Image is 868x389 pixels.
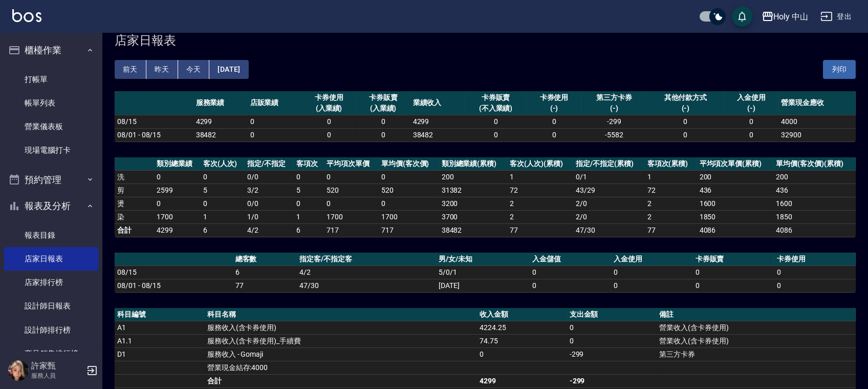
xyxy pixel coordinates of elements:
td: 0 [530,265,611,279]
td: 0 [248,128,302,141]
td: 0 [294,170,324,183]
th: 營業現金應收 [778,91,856,115]
td: 0 [724,128,778,141]
td: 剪 [115,183,154,197]
a: 報表目錄 [4,223,98,247]
td: 717 [379,223,439,237]
td: 31382 [439,183,508,197]
td: 4224.25 [477,321,567,334]
td: 77 [233,279,297,292]
td: 4/2 [297,265,436,279]
td: 4/2 [245,223,294,237]
td: 合計 [205,374,477,387]
th: 店販業績 [248,91,302,115]
td: 0 [379,170,439,183]
td: 0 [693,279,774,292]
td: 77 [507,223,573,237]
td: 1700 [154,210,201,223]
td: 1 [507,170,573,183]
div: 卡券販賣 [359,92,408,103]
td: 0 [567,321,657,334]
td: 5 [201,183,245,197]
td: A1.1 [115,334,205,347]
div: (不入業績) [467,103,525,114]
button: 列印 [823,60,856,79]
td: 2 [645,197,697,210]
td: 3 / 2 [245,183,294,197]
th: 客次(人次)(累積) [507,157,573,171]
a: 商品銷售排行榜 [4,342,98,365]
th: 類別總業績(累積) [439,157,508,171]
a: 營業儀表板 [4,115,98,138]
td: 燙 [115,197,154,210]
td: 0 [154,197,201,210]
th: 指定/不指定 [245,157,294,171]
td: 717 [324,223,379,237]
td: 0 [302,128,356,141]
button: 登出 [816,7,856,26]
th: 總客數 [233,253,297,266]
td: 436 [697,183,774,197]
td: 0 [724,115,778,128]
td: 0 [612,279,693,292]
h5: 許家甄 [31,361,83,371]
div: 卡券使用 [305,92,354,103]
div: (-) [649,103,722,114]
div: (入業績) [305,103,354,114]
td: 1850 [697,210,774,223]
th: 客項次(累積) [645,157,697,171]
td: 1 [201,210,245,223]
td: 2 [507,210,573,223]
td: 47/30 [297,279,436,292]
td: 2 / 0 [573,210,644,223]
td: 200 [439,170,508,183]
th: 業績收入 [410,91,465,115]
td: 1600 [697,197,774,210]
img: Logo [12,9,41,22]
td: 1 [294,210,324,223]
td: 0 [647,128,724,141]
td: 1600 [773,197,856,210]
td: 1850 [773,210,856,223]
td: 200 [773,170,856,183]
td: 4299 [410,115,465,128]
div: 其他付款方式 [649,92,722,103]
td: 合計 [115,223,154,237]
div: (-) [727,103,776,114]
td: 08/15 [115,115,193,128]
th: 入金儲值 [530,253,611,266]
th: 支出金額 [567,308,657,321]
td: 1 / 0 [245,210,294,223]
td: 1 [645,170,697,183]
a: 設計師排行榜 [4,318,98,342]
div: (-) [530,103,579,114]
td: 4000 [778,115,856,128]
td: 200 [697,170,774,183]
button: [DATE] [209,60,248,79]
button: 報表及分析 [4,193,98,219]
td: 0 [647,115,724,128]
td: D1 [115,347,205,361]
th: 服務業績 [193,91,248,115]
td: -299 [581,115,647,128]
td: 08/01 - 08/15 [115,128,193,141]
a: 現場電腦打卡 [4,138,98,162]
th: 單均價(客次價)(累積) [773,157,856,171]
button: 櫃檯作業 [4,37,98,64]
a: 打帳單 [4,68,98,91]
td: 0 [527,115,581,128]
td: 72 [645,183,697,197]
button: 前天 [115,60,146,79]
td: 0 [201,170,245,183]
td: 0 [527,128,581,141]
td: 436 [773,183,856,197]
div: (-) [584,103,644,114]
td: 520 [324,183,379,197]
td: 0 [324,170,379,183]
td: 2 [645,210,697,223]
td: 4299 [477,374,567,387]
td: 08/01 - 08/15 [115,279,233,292]
th: 平均項次單價(累積) [697,157,774,171]
td: 5/0/1 [436,265,530,279]
td: 4086 [697,223,774,237]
